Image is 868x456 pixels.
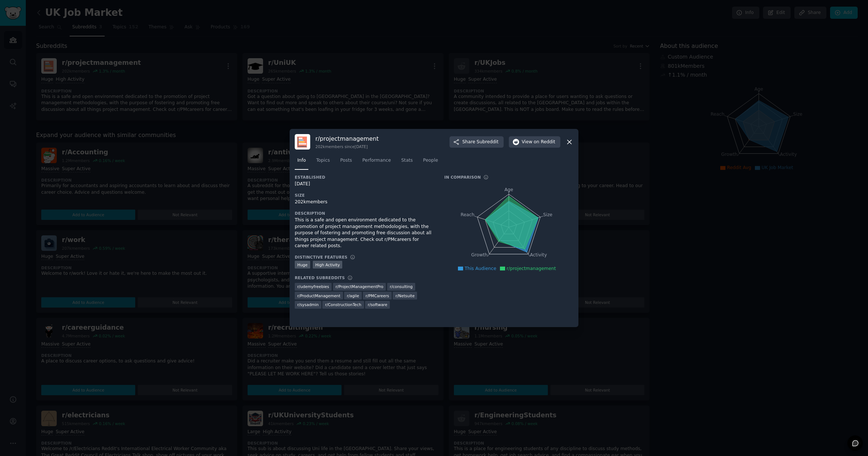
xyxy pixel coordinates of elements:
[504,187,513,192] tspan: Age
[295,211,434,216] h3: Description
[390,284,413,289] span: r/ consulting
[325,302,361,307] span: r/ ConstructionTech
[477,139,498,145] span: Subreddit
[507,266,556,271] span: r/projectmanagement
[462,139,498,145] span: Share
[465,266,496,271] span: This Audience
[360,155,393,170] a: Performance
[522,139,555,145] span: View
[295,199,434,206] div: 202k members
[471,253,487,258] tspan: Growth
[295,134,310,150] img: projectmanagement
[297,302,319,307] span: r/ sysadmin
[444,175,481,180] h3: In Comparison
[295,255,347,260] h3: Distinctive Features
[340,157,352,164] span: Posts
[295,181,434,187] div: [DATE]
[534,139,555,145] span: on Reddit
[295,275,345,280] h3: Related Subreddits
[395,293,414,298] span: r/ Netsuite
[295,175,434,180] h3: Established
[297,284,329,289] span: r/ udemyfreebies
[297,157,306,164] span: Info
[530,253,547,258] tspan: Activity
[420,155,441,170] a: People
[295,261,310,269] div: Huge
[315,144,379,149] div: 202k members since [DATE]
[297,293,340,298] span: r/ ProductManagement
[316,157,330,164] span: Topics
[449,136,504,148] button: ShareSubreddit
[543,212,552,217] tspan: Size
[336,284,384,289] span: r/ ProjectManagementPro
[347,293,359,298] span: r/ agile
[401,157,413,164] span: Stats
[315,135,379,143] h3: r/ projectmanagement
[337,155,354,170] a: Posts
[423,157,438,164] span: People
[365,293,389,298] span: r/ PMCareers
[295,217,434,249] div: This is a safe and open environment dedicated to the promotion of project management methodologie...
[368,302,387,307] span: r/ software
[295,155,308,170] a: Info
[399,155,415,170] a: Stats
[509,136,560,148] button: Viewon Reddit
[461,212,475,217] tspan: Reach
[313,261,343,269] div: High Activity
[362,157,391,164] span: Performance
[314,155,332,170] a: Topics
[295,193,434,198] h3: Size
